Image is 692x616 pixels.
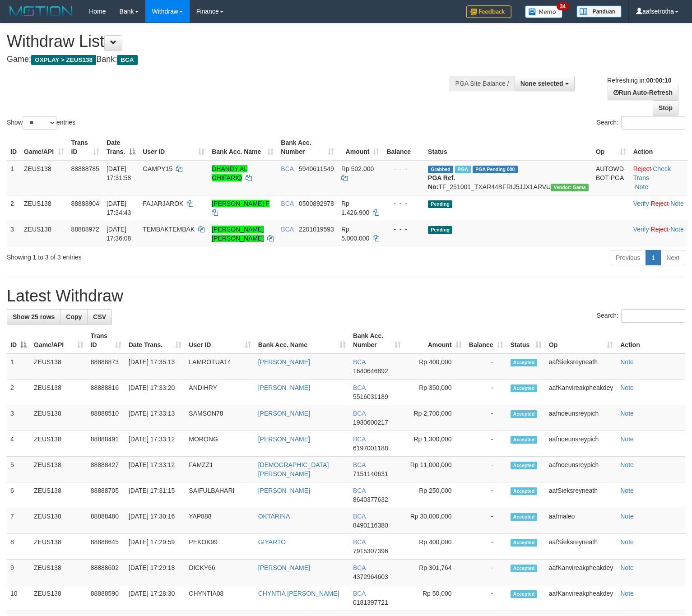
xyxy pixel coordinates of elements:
select: Showentries [23,116,56,130]
span: Accepted [511,410,538,418]
th: Op: activate to sort column ascending [592,134,630,160]
td: SAIFULBAHARI [185,482,254,508]
span: Copy 5940611549 to clipboard [299,165,334,172]
span: BCA [353,564,366,571]
a: Note [620,564,634,571]
a: [PERSON_NAME] [258,487,310,494]
h1: Latest Withdraw [7,287,685,305]
span: 88888785 [71,165,99,172]
span: Copy 4372964603 to clipboard [353,573,388,580]
th: Op: activate to sort column ascending [545,328,617,353]
th: User ID: activate to sort column ascending [139,134,208,160]
span: Copy 5516031189 to clipboard [353,393,388,400]
th: Amount: activate to sort column ascending [338,134,383,160]
div: Showing 1 to 3 of 3 entries [7,249,282,262]
label: Search: [597,116,685,130]
label: Search: [597,309,685,323]
td: 88888602 [87,560,125,585]
td: - [465,534,507,560]
span: BCA [353,513,366,520]
span: Accepted [511,539,538,547]
span: Accepted [511,565,538,572]
span: Copy 6197001188 to clipboard [353,445,388,452]
span: BCA [281,165,293,172]
td: 88888590 [87,585,125,611]
a: Note [620,538,634,546]
td: [DATE] 17:35:13 [125,353,186,380]
td: CHYNTIA08 [185,585,254,611]
th: Date Trans.: activate to sort column ascending [125,328,186,353]
td: aafSieksreyneath [545,534,617,560]
th: Game/API: activate to sort column ascending [20,134,68,160]
img: panduan.png [576,5,622,18]
td: FAMZZ1 [185,457,254,482]
input: Search: [621,309,685,323]
td: - [465,482,507,508]
span: Copy 0500892978 to clipboard [299,200,334,207]
span: Accepted [511,487,538,495]
span: FAJARJAROK [143,200,183,207]
td: 5 [7,457,30,482]
td: Rp 400,000 [404,534,465,560]
td: - [465,560,507,585]
span: Copy 1930600217 to clipboard [353,419,388,426]
a: Note [620,358,634,366]
td: Rp 350,000 [404,380,465,405]
span: Accepted [511,462,538,469]
td: aafKanvireakpheakdey [545,560,617,585]
a: [PERSON_NAME] [258,410,310,417]
td: [DATE] 17:33:12 [125,431,186,457]
a: Note [620,384,634,391]
span: Copy 8490116380 to clipboard [353,522,388,529]
th: ID [7,134,20,160]
span: Copy 8640377632 to clipboard [353,496,388,503]
span: BCA [353,538,366,546]
td: aafKanvireakpheakdey [545,380,617,405]
th: Amount: activate to sort column ascending [404,328,465,353]
a: Note [670,226,684,233]
span: Show 25 rows [13,313,55,320]
h4: Game: Bank: [7,55,452,64]
td: PEKOK99 [185,534,254,560]
th: Action [630,134,687,160]
td: YAP888 [185,508,254,534]
td: SAMSON78 [185,405,254,431]
a: OKTARINA [258,513,290,520]
span: Accepted [511,384,538,392]
a: Previous [610,250,646,265]
a: CSV [87,309,112,324]
span: None selected [520,80,563,87]
td: ZEUS138 [30,353,87,380]
span: BCA [353,590,366,597]
td: ZEUS138 [30,405,87,431]
span: 88888972 [71,226,99,233]
td: 88888873 [87,353,125,380]
td: 10 [7,585,30,611]
a: Show 25 rows [7,309,60,324]
a: Reject [651,226,669,233]
a: [PERSON_NAME] [258,435,310,443]
td: 2 [7,380,30,405]
span: Rp 5.000.000 [341,226,369,242]
div: PGA Site Balance / [450,76,515,91]
a: Verify [633,200,649,207]
span: Vendor URL: https://trx31.1velocity.biz [551,184,589,191]
a: Note [635,183,649,190]
td: 88888816 [87,380,125,405]
a: Note [670,200,684,207]
td: Rp 30,000,000 [404,508,465,534]
span: [DATE] 17:36:08 [107,226,131,242]
td: aafnoeunsreypich [545,457,617,482]
span: CSV [93,313,106,320]
span: Accepted [511,590,538,598]
span: PGA Pending [473,166,518,173]
th: User ID: activate to sort column ascending [185,328,254,353]
a: Note [620,435,634,443]
b: PGA Ref. No: [428,174,455,190]
td: aafKanvireakpheakdey [545,585,617,611]
span: [DATE] 17:34:43 [107,200,131,216]
th: Trans ID: activate to sort column ascending [87,328,125,353]
th: Balance: activate to sort column ascending [465,328,507,353]
span: Accepted [511,436,538,444]
td: ZEUS138 [30,585,87,611]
